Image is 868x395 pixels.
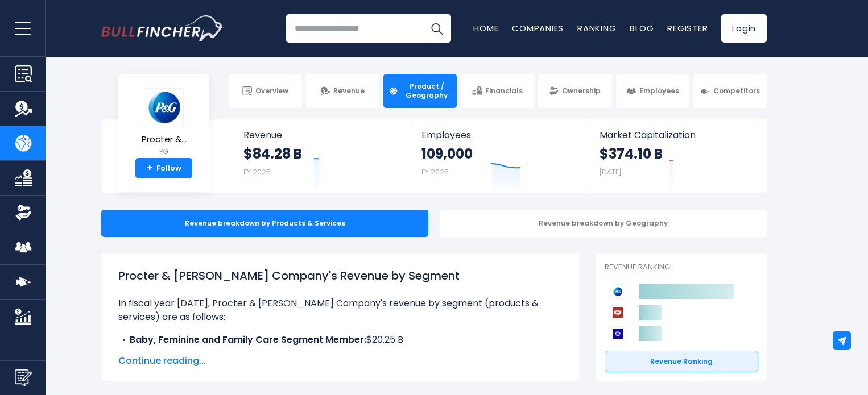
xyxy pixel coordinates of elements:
[141,88,187,159] a: Procter &... PG
[118,297,562,324] p: In fiscal year [DATE], Procter & [PERSON_NAME] Company's revenue by segment (products & services)...
[600,145,663,163] strong: $374.10 B
[15,204,32,221] img: Ownership
[229,74,302,108] a: Overview
[333,86,365,95] span: Revenue
[538,74,611,108] a: Ownership
[610,305,625,320] img: Colgate-Palmolive Company competitors logo
[605,263,758,272] p: Revenue Ranking
[421,145,473,163] strong: 109,000
[423,14,451,43] button: Search
[410,119,587,193] a: Employees 109,000 FY 2025
[639,86,679,95] span: Employees
[383,74,457,108] a: Product / Geography
[142,135,187,144] span: Procter &...
[630,22,654,34] a: Blog
[101,15,224,41] img: Bullfincher logo
[130,333,366,346] b: Baby, Feminine and Family Care Segment Member:
[118,333,562,347] li: $20.25 B
[485,86,523,95] span: Financials
[562,86,601,95] span: Ownership
[693,74,767,108] a: Competitors
[147,163,152,173] strong: +
[243,145,302,163] strong: $84.28 B
[118,267,562,284] h1: Procter & [PERSON_NAME] Company's Revenue by Segment
[118,354,562,368] span: Continue reading...
[667,22,708,34] a: Register
[610,284,625,299] img: Procter & Gamble Company competitors logo
[588,119,766,193] a: Market Capitalization $374.10 B [DATE]
[605,351,758,372] a: Revenue Ranking
[135,158,192,178] a: +Follow
[402,82,452,99] span: Product / Geography
[440,210,767,237] div: Revenue breakdown by Geography
[461,74,534,108] a: Financials
[243,130,399,140] span: Revenue
[600,130,754,140] span: Market Capitalization
[101,210,428,237] div: Revenue breakdown by Products & Services
[243,167,271,177] small: FY 2025
[306,74,379,108] a: Revenue
[421,167,449,177] small: FY 2025
[142,147,187,157] small: PG
[232,119,410,193] a: Revenue $84.28 B FY 2025
[473,22,498,34] a: Home
[616,74,689,108] a: Employees
[512,22,564,34] a: Companies
[610,326,625,341] img: Kimberly-Clark Corporation competitors logo
[713,86,760,95] span: Competitors
[577,22,616,34] a: Ranking
[600,167,621,177] small: [DATE]
[255,86,288,95] span: Overview
[421,130,576,140] span: Employees
[101,15,224,41] a: Go to homepage
[721,14,767,43] a: Login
